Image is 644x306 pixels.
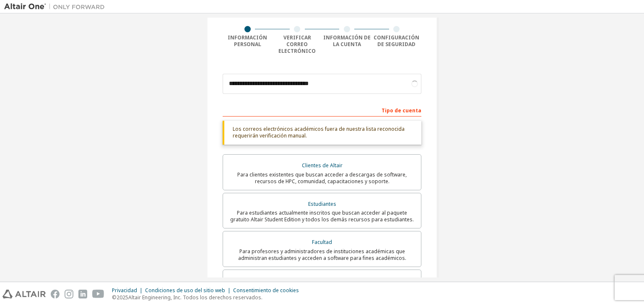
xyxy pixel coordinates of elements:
[228,34,267,48] font: Información personal
[128,294,262,301] font: Altair Engineering, Inc. Todos los derechos reservados.
[301,277,343,284] font: Todos los demás
[92,290,104,298] img: youtube.svg
[78,290,87,298] img: linkedin.svg
[237,171,407,185] font: Para clientes existentes que buscan acceder a descargas de software, recursos de HPC, comunidad, ...
[312,239,332,246] font: Facultad
[308,200,336,207] font: Estudiantes
[230,209,414,223] font: Para estudiantes actualmente inscritos que buscan acceder al paquete gratuito Altair Student Edit...
[117,294,128,301] font: 2025
[112,287,137,294] font: Privacidad
[382,107,421,114] font: Tipo de cuenta
[65,290,73,298] img: instagram.svg
[233,287,299,294] font: Consentimiento de cookies
[145,287,225,294] font: Condiciones de uso del sitio web
[233,125,405,139] font: Los correos electrónicos académicos fuera de nuestra lista reconocida requerirán verificación man...
[374,34,419,48] font: Configuración de seguridad
[323,34,371,48] font: Información de la cuenta
[4,3,109,11] img: Altair Uno
[112,294,117,301] font: ©
[278,34,316,54] font: Verificar correo electrónico
[302,162,343,169] font: Clientes de Altair
[3,290,46,298] img: altair_logo.svg
[238,248,406,262] font: Para profesores y administradores de instituciones académicas que administran estudiantes y acced...
[51,290,60,298] img: facebook.svg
